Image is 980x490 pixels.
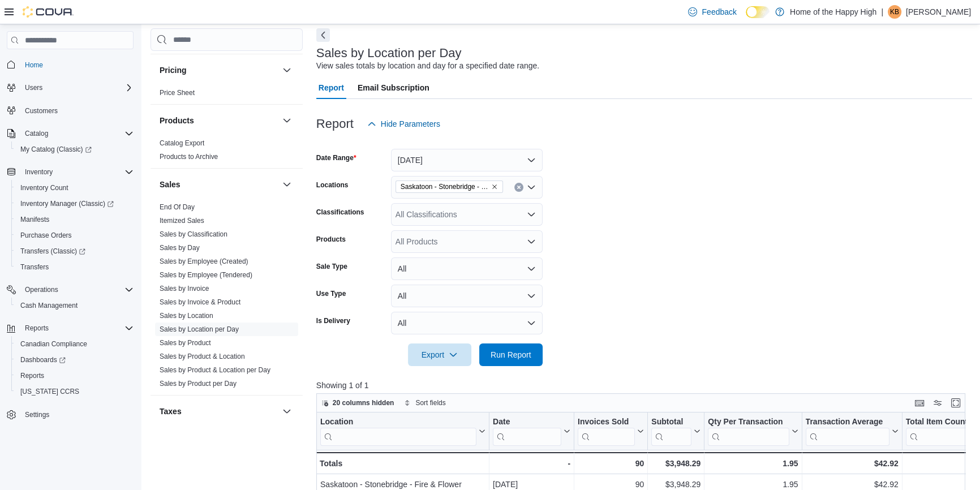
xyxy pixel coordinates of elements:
span: Itemized Sales [160,216,204,225]
h3: Taxes [160,406,182,417]
label: Products [316,235,346,244]
a: Transfers (Classic) [11,243,138,259]
span: Transfers (Classic) [20,247,85,256]
button: Purchase Orders [11,227,138,243]
span: Sales by Product & Location [160,352,245,361]
span: Reports [20,371,44,380]
button: Operations [2,282,138,298]
div: Totals [320,457,485,470]
span: Inventory [25,167,53,177]
div: Subtotal [651,417,691,446]
span: Dark Mode [746,18,746,19]
h3: Pricing [160,65,186,76]
button: All [391,257,543,280]
button: Taxes [160,406,278,417]
span: Canadian Compliance [16,337,134,351]
span: Manifests [16,213,134,226]
button: Catalog [2,126,138,141]
p: Home of the Happy High [790,5,876,19]
span: Catalog Export [160,139,204,148]
button: Open list of options [527,237,536,246]
span: Sales by Location [160,311,213,320]
h3: Sales by Location per Day [316,46,462,60]
span: Users [20,81,134,94]
button: All [391,312,543,334]
button: Taxes [280,405,294,418]
a: Sales by Day [160,244,200,252]
button: Catalog [20,127,53,140]
a: Inventory Count [16,181,73,195]
div: Sales [151,200,303,395]
span: Report [319,76,344,99]
div: Date [493,417,561,428]
a: Catalog Export [160,139,204,147]
a: Transfers (Classic) [16,244,90,258]
label: Is Delivery [316,316,350,325]
button: Clear input [514,183,523,192]
button: Sales [280,178,294,191]
span: Sort fields [415,398,445,407]
span: Settings [20,407,134,422]
label: Use Type [316,289,346,298]
a: Transfers [16,260,53,274]
button: Invoices Sold [578,417,644,446]
button: Inventory [20,165,57,179]
span: Email Subscription [358,76,429,99]
span: Operations [20,283,134,296]
button: Run Report [479,343,543,366]
button: Remove Saskatoon - Stonebridge - Fire & Flower from selection in this group [491,183,498,190]
img: Cova [23,6,74,18]
button: [DATE] [391,149,543,171]
button: Products [280,114,294,127]
div: Location [320,417,476,446]
span: Saskatoon - Stonebridge - Fire & Flower [396,180,503,193]
a: Sales by Product [160,339,211,347]
a: Itemized Sales [160,217,204,225]
span: Canadian Compliance [20,339,87,349]
div: Transaction Average [805,417,889,446]
div: Transaction Average [805,417,889,428]
span: Purchase Orders [20,231,72,240]
a: Reports [16,369,49,382]
a: Sales by Product per Day [160,380,237,388]
span: Inventory Manager (Classic) [16,197,134,210]
span: My Catalog (Classic) [16,143,134,156]
span: Sales by Invoice & Product [160,298,240,307]
label: Date Range [316,153,356,162]
button: Sort fields [399,396,450,410]
span: Inventory Manager (Classic) [20,199,114,208]
div: - [493,457,570,470]
span: Inventory Count [20,183,68,192]
button: Canadian Compliance [11,336,138,352]
span: Products to Archive [160,152,218,161]
div: View sales totals by location and day for a specified date range. [316,60,539,72]
a: Inventory Manager (Classic) [16,197,118,210]
button: Customers [2,102,138,119]
button: Reports [20,321,53,335]
h3: Products [160,115,194,126]
div: Total Item Count [906,417,974,446]
span: Sales by Product per Day [160,379,237,388]
span: Catalog [20,127,134,140]
span: Sales by Classification [160,230,227,239]
a: Price Sheet [160,89,195,97]
button: Pricing [160,65,278,76]
span: Run Report [491,349,531,360]
p: | [881,5,883,19]
span: Washington CCRS [16,385,134,398]
button: Subtotal [651,417,700,446]
span: Export [415,343,465,366]
button: Next [316,28,330,42]
span: End Of Day [160,203,195,212]
h3: Sales [160,179,180,190]
span: Users [25,83,42,92]
span: My Catalog (Classic) [20,145,92,154]
span: Sales by Product [160,338,211,347]
button: Open list of options [527,210,536,219]
span: Dashboards [16,353,134,367]
label: Sale Type [316,262,347,271]
button: Home [2,56,138,72]
button: Qty Per Transaction [708,417,798,446]
div: 1.95 [708,457,798,470]
span: Operations [25,285,58,294]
